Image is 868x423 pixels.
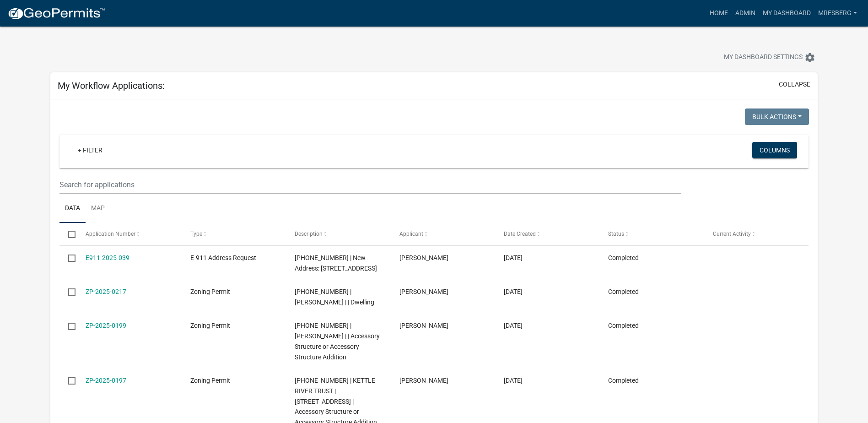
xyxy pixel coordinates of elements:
a: ZP-2025-0217 [86,288,126,295]
a: mresberg [814,5,861,22]
span: Completed [608,377,639,384]
span: Completed [608,322,639,329]
span: Completed [608,254,639,261]
span: E-911 Address Request [190,254,256,261]
a: ZP-2025-0199 [86,322,126,329]
span: 07/21/2025 [504,288,523,295]
span: Application Number [86,231,135,237]
datatable-header-cell: Application Number [77,223,181,245]
span: Mandie Resberg [399,288,448,295]
datatable-header-cell: Select [59,223,77,245]
span: Zoning Permit [190,322,230,329]
datatable-header-cell: Status [599,223,704,245]
span: Date Created [504,231,536,237]
datatable-header-cell: Date Created [495,223,599,245]
span: Applicant [399,231,423,237]
a: + Filter [70,142,110,158]
input: Search for applications [59,175,681,194]
button: Bulk Actions [745,108,809,125]
span: Status [608,231,624,237]
span: My Dashboard Settings [724,52,803,63]
span: Zoning Permit [190,377,230,384]
span: Completed [608,288,639,295]
a: Map [86,194,110,223]
span: 75-010-1290 | TOMCZAK, DARYL J | | Dwelling [295,288,374,306]
span: Description [295,231,323,237]
span: Current Activity [713,231,751,237]
span: Type [190,231,202,237]
datatable-header-cell: Description [286,223,390,245]
span: 07/08/2025 [504,377,523,384]
a: ZP-2025-0197 [86,377,126,384]
button: Columns [752,142,797,158]
span: 81-060-4060 | ANDERSON, MARK R | | Accessory Structure or Accessory Structure Addition [295,322,380,360]
h5: My Workflow Applications: [58,80,165,91]
a: Home [706,5,732,22]
a: My Dashboard [759,5,814,22]
datatable-header-cell: Applicant [390,223,495,245]
span: Mandie Resberg [399,322,448,329]
datatable-header-cell: Current Activity [704,223,808,245]
a: Data [59,194,86,223]
span: Zoning Permit [190,288,230,295]
a: E911-2025-039 [86,254,129,261]
button: My Dashboard Settingssettings [717,49,823,66]
a: Admin [732,5,759,22]
span: Mandie Resberg [399,377,448,384]
span: 07/08/2025 [504,322,523,329]
span: Mandie Resberg [399,254,448,261]
button: collapse [779,80,810,89]
datatable-header-cell: Type [182,223,286,245]
span: 75-010-3660 | New Address: 6473 Hwy 27 [295,254,377,272]
span: 08/22/2025 [504,254,523,261]
i: settings [804,52,815,63]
